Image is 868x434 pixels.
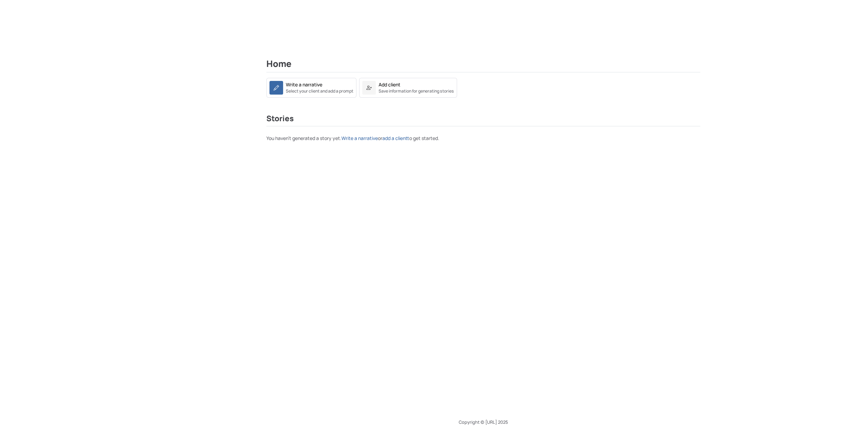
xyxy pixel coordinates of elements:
h3: Stories [266,114,700,126]
small: Select your client and add a prompt [286,88,353,94]
span: Copyright © [URL] 2025 [459,419,508,425]
p: You haven't generated a story yet. or to get started. [266,135,700,142]
h2: Home [266,59,700,72]
a: Add clientSave information for generating stories [359,78,457,98]
div: Write a narrative [286,81,322,88]
a: add a client [382,135,409,141]
a: Add clientSave information for generating stories [359,84,457,90]
a: Write a narrativeSelect your client and add a prompt [266,78,356,98]
a: Write a narrative [341,135,378,141]
small: Save information for generating stories [379,88,454,94]
div: Add client [379,81,400,88]
a: Write a narrativeSelect your client and add a prompt [266,84,356,90]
